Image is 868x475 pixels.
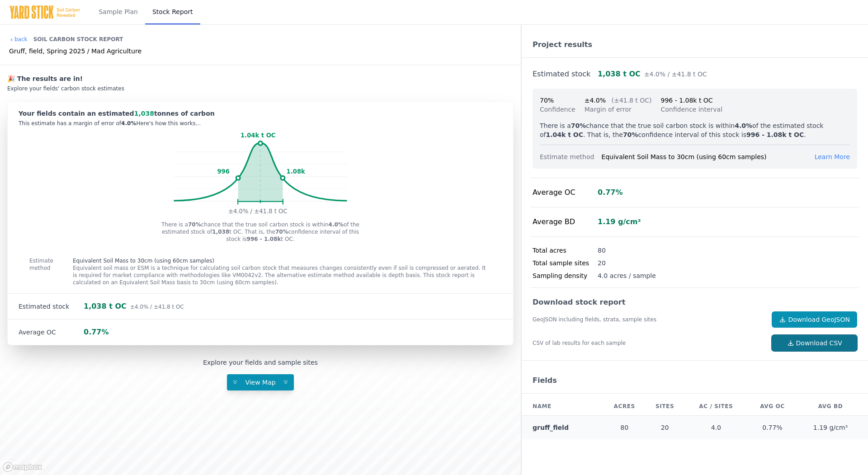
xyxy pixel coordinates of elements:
[130,304,184,310] span: ±4.0% / ±41.8 t OC
[646,397,684,416] th: Sites
[598,187,623,198] div: 0.77%
[611,97,651,104] span: (±41.8 t OC)
[772,335,857,351] a: Download CSV
[33,32,123,47] div: Soil Carbon Stock Report
[8,250,51,293] div: Estimate method
[329,221,344,228] strong: 4.0%
[598,216,641,227] div: 1.19 g/cm³
[661,97,713,104] span: 996 - 1.08k t OC
[533,339,764,347] div: CSV of lab results for each sample
[598,69,707,80] div: 1,038 t OC
[227,374,294,390] button: View Map
[797,416,868,440] td: 1.19 g/cm³
[19,109,502,118] div: Your fields contain an estimated tonnes of carbon
[241,132,276,139] tspan: 1.04k t OC
[287,168,305,175] tspan: 1.08k
[603,416,646,440] td: 80
[240,379,281,386] span: View Map
[585,105,652,114] div: Margin of error
[73,257,491,264] p: Equivalent Soil Mass to 30cm (using 60cm samples)
[646,416,684,440] td: 20
[533,297,857,308] div: Download stock report
[188,221,201,228] strong: 70%
[533,40,592,49] a: Project results
[73,264,491,286] p: Equivalent soil mass or ESM is a technique for calculating soil carbon stock that measures change...
[533,70,590,78] a: Estimated stock
[7,74,514,83] div: 🎉 The results are in!
[684,397,748,416] th: AC / Sites
[134,110,154,117] span: 1,038
[746,131,804,138] strong: 996 - 1.08k t OC
[540,97,554,104] span: 70%
[19,328,84,337] div: Average OC
[121,120,136,127] span: 4.0%
[533,271,598,280] div: Sampling density
[571,122,586,129] strong: 70%
[228,208,288,215] tspan: ±4.0% / ±41.8 t OC
[797,397,868,416] th: AVG BD
[540,121,850,139] p: There is a chance that the true soil carbon stock is within of the estimated stock of . That is, ...
[84,327,109,338] div: 0.77%
[275,229,288,235] strong: 70%
[7,85,514,92] div: Explore your fields' carbon stock estimates
[623,131,638,138] strong: 70%
[644,71,707,78] span: ±4.0% / ±41.8 t OC
[815,153,850,160] span: Learn More
[601,152,814,161] div: Equivalent Soil Mass to 30cm (using 60cm samples)
[9,47,142,56] div: Gruff, field, Spring 2025 / Mad Agriculture
[684,416,748,440] td: 4.0
[585,97,606,104] span: ±4.0%
[533,187,598,198] div: Average OC
[533,246,598,255] div: Total acres
[533,424,569,431] a: gruff_field
[748,416,797,440] td: 0.77%
[661,105,723,114] div: Confidence interval
[522,397,603,416] th: Name
[533,316,764,323] div: GeoJSON including fields, strata, sample sites
[598,246,606,255] div: 80
[212,229,229,235] strong: 1,038
[247,236,281,242] strong: 996 - 1.08k
[748,397,797,416] th: AVG OC
[772,311,857,328] a: Download GeoJSON
[735,122,752,129] strong: 4.0%
[603,397,646,416] th: Acres
[19,302,84,311] div: Estimated stock
[203,358,318,367] div: Explore your fields and sample sites
[217,168,229,175] tspan: 996
[598,271,656,280] div: 4.0 acres / sample
[533,259,598,268] div: Total sample sites
[19,120,502,127] div: This estimate has a margin of error of Here's how this works...
[84,301,184,312] div: 1,038 t OC
[522,368,868,394] div: Fields
[540,152,601,161] div: Estimate method
[598,259,606,268] div: 20
[540,105,576,114] div: Confidence
[533,216,598,227] div: Average BD
[159,221,362,243] p: There is a chance that the true soil carbon stock is within of the estimated stock of t OC. That ...
[9,5,80,19] img: Yard Stick Logo
[546,131,583,138] strong: 1.04k t OC
[9,36,28,43] a: back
